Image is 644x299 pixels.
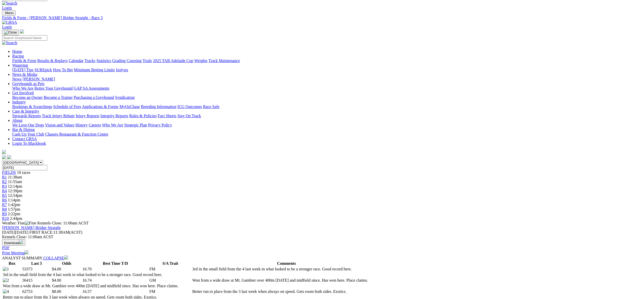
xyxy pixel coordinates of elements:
[34,68,52,72] a: SUREpick
[22,278,51,283] td: 36415
[149,267,191,272] td: FM
[25,250,29,254] img: printer.svg
[82,289,149,294] td: 16.57
[12,118,22,123] a: About
[2,255,642,260] div: ANALYST SUMMARY
[20,29,24,33] img: logo-grsa-white.png
[2,25,12,29] a: Login
[2,16,642,20] div: Fields & Form - [PERSON_NAME] Bridge Straight - Race 3
[203,104,219,109] a: Race Safe
[8,193,22,198] span: 12:54pm
[42,256,68,260] a: COLLAPSE
[12,54,24,58] a: Racing
[52,289,61,294] span: $8.00
[141,104,176,109] a: Breeding Information
[116,68,128,72] a: Isolynx
[12,77,21,81] a: News
[149,261,191,266] th: S/A Trait
[2,180,7,184] span: R2
[153,58,193,63] a: 2025 TAB Adelaide Cup
[192,267,381,272] td: 3rd in the small field from the 4 last week in what looked to be a stronger race. Good record here.
[2,170,16,175] span: FIELDS
[119,104,140,109] a: MyOzChase
[158,114,176,118] a: Fact Sheets
[194,58,208,63] a: Weights
[75,123,88,127] a: History
[8,207,20,211] span: 1:57pm
[12,68,33,72] a: [DATE] Tips
[3,283,191,289] td: Won from a wide draw at Mt. Gambier over 400m [DATE] and midfield since. Has won here. Place claims.
[52,261,82,266] th: Odds
[12,58,642,63] div: Racing
[100,114,128,118] a: Integrity Reports
[25,221,36,225] img: Fine
[2,189,7,193] span: R4
[8,180,22,184] span: 11:55am
[74,68,115,72] a: Minimum Betting Limits
[12,58,36,63] a: Fields & Form
[44,95,73,100] a: Become a Trainer
[2,230,15,234] span: [DATE]
[2,150,6,154] img: logo-grsa-white.png
[12,95,642,100] div: Get Involved
[29,230,82,234] span: 11:38AM(ACST)
[192,289,381,294] td: Better run to place from the 3 last week when always on speed. Gets room both sides. Exotics.
[12,114,642,118] div: Care & Integrity
[2,221,37,225] span: Weather: Fine
[22,289,51,294] td: 62753
[2,193,7,198] a: R5
[89,123,101,127] a: Careers
[2,184,7,188] a: R3
[22,267,51,272] td: 53373
[12,109,39,113] a: Care & Integrity
[17,170,30,175] span: 10 races
[192,278,381,283] td: Won from a wide draw at Mt. Gambier over 400m [DATE] and midfield since. Has won here. Place claims.
[74,86,110,90] a: GAP SA Assessments
[84,58,95,63] a: Tracks
[2,225,60,230] a: [PERSON_NAME] Bridge Straight
[22,261,51,266] th: Last 5
[2,230,28,234] span: [DATE]
[12,77,642,81] div: News & Media
[3,278,9,283] img: 2
[8,184,22,188] span: 12:14pm
[64,255,68,259] img: chevron-down-white.svg
[12,86,642,91] div: Greyhounds as Pets
[74,95,114,100] a: Purchasing a Greyhound
[2,10,16,16] button: Toggle navigation
[2,6,12,10] a: Login
[12,123,642,127] div: About
[53,68,73,72] a: How To Bet
[12,127,35,132] a: Bar & Dining
[2,175,7,179] span: R1
[142,58,152,63] a: Trials
[149,278,191,283] td: GM
[12,132,642,137] div: Bar & Dining
[192,261,381,266] th: Comments
[2,216,9,221] a: R10
[22,77,55,81] a: [PERSON_NAME]
[8,202,20,207] span: 1:42pm
[82,261,149,266] th: Best Time T/D
[149,289,191,294] td: FM
[127,58,142,63] a: Coursing
[12,132,44,136] a: Cash Up Your Club
[3,289,9,294] img: 4
[12,104,52,109] a: Bookings & Scratchings
[2,1,17,6] img: Search
[8,212,20,216] span: 2:22pm
[2,212,7,216] a: R9
[12,137,37,141] a: Contact GRSA
[96,58,111,63] a: Statistics
[129,114,157,118] a: Rules & Policies
[102,123,123,127] a: Who We Are
[124,123,147,127] a: Strategic Plan
[43,256,64,260] span: COLLAPSE
[2,198,7,202] a: R6
[12,141,46,146] a: Login To Blackbook
[3,267,9,271] img: 1
[2,202,7,207] a: R7
[2,30,19,35] button: Toggle navigation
